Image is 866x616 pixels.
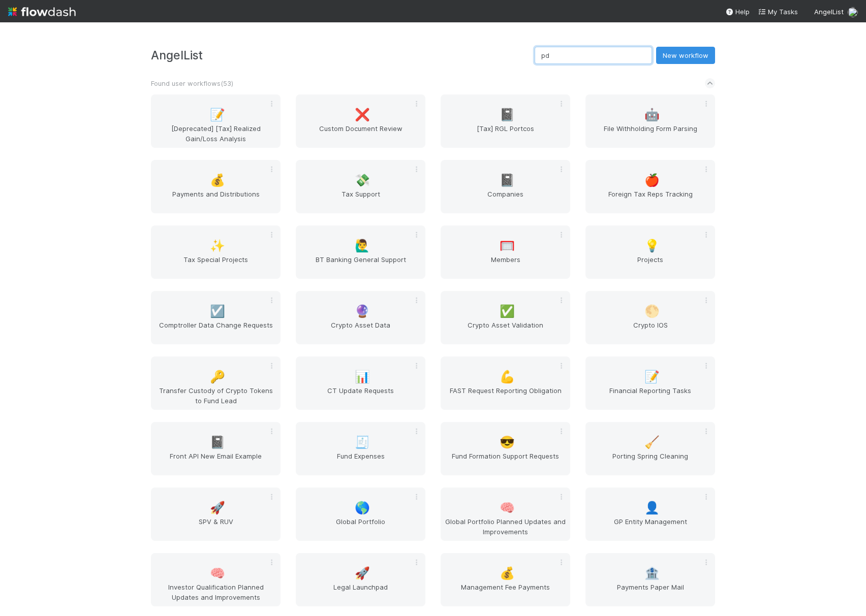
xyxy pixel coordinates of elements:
[155,385,276,406] span: Transfer Custody of Crypto Tokens to Fund Lead
[210,174,225,187] span: 💰
[500,370,515,383] span: 💪
[590,451,711,471] span: Porting Spring Cleaning
[445,582,566,602] span: Management Fee Payments
[441,488,570,541] a: 🧠Global Portfolio Planned Updates and Improvements
[590,582,711,602] span: Payments Paper Mail
[155,582,276,602] span: Investor Qualification Planned Updates and Improvements
[210,239,225,252] span: ✨
[758,7,798,17] a: My Tasks
[155,189,276,209] span: Payments and Distributions
[151,553,281,606] a: 🧠Investor Qualification Planned Updates and Improvements
[296,488,425,541] a: 🌎Global Portfolio
[500,436,515,449] span: 😎
[441,225,570,279] a: 🥅Members
[355,370,370,383] span: 📊
[500,174,515,187] span: 📓
[585,488,715,541] a: 👤GP Entity Management
[445,320,566,340] span: Crypto Asset Validation
[296,225,425,279] a: 🙋‍♂️BT Banking General Support
[500,305,515,318] span: ✅
[590,516,711,537] span: GP Entity Management
[644,370,660,383] span: 📝
[644,108,660,121] span: 🤖
[300,451,421,471] span: Fund Expenses
[500,108,515,121] span: 📓
[355,436,370,449] span: 🧾
[500,239,515,252] span: 🥅
[500,567,515,580] span: 💰
[590,320,711,340] span: Crypto IOS
[296,94,425,148] a: ❌Custom Document Review
[355,174,370,187] span: 💸
[210,370,225,383] span: 🔑
[590,254,711,275] span: Projects
[590,385,711,406] span: Financial Reporting Tasks
[644,567,660,580] span: 🏦
[355,501,370,514] span: 🌎
[210,501,225,514] span: 🚀
[296,422,425,475] a: 🧾Fund Expenses
[644,174,660,187] span: 🍎
[590,189,711,209] span: Foreign Tax Reps Tracking
[445,254,566,275] span: Members
[585,94,715,148] a: 🤖File Withholding Form Parsing
[585,356,715,410] a: 📝Financial Reporting Tasks
[500,501,515,514] span: 🧠
[155,254,276,275] span: Tax Special Projects
[585,553,715,606] a: 🏦Payments Paper Mail
[300,385,421,406] span: CT Update Requests
[296,553,425,606] a: 🚀Legal Launchpad
[151,356,281,410] a: 🔑Transfer Custody of Crypto Tokens to Fund Lead
[300,516,421,537] span: Global Portfolio
[441,94,570,148] a: 📓[Tax] RGL Portcos
[758,8,798,16] span: My Tasks
[210,567,225,580] span: 🧠
[585,225,715,279] a: 💡Projects
[644,436,660,449] span: 🧹
[355,239,370,252] span: 🙋‍♂️
[151,160,281,213] a: 💰Payments and Distributions
[355,108,370,121] span: ❌
[585,422,715,475] a: 🧹Porting Spring Cleaning
[644,239,660,252] span: 💡
[814,8,844,16] span: AngelList
[151,48,535,62] h3: AngelList
[725,7,750,17] div: Help
[300,254,421,275] span: BT Banking General Support
[441,291,570,344] a: ✅Crypto Asset Validation
[210,436,225,449] span: 📓
[656,47,715,64] button: New workflow
[441,356,570,410] a: 💪FAST Request Reporting Obligation
[535,47,652,64] input: Search...
[445,189,566,209] span: Companies
[155,516,276,537] span: SPV & RUV
[151,488,281,541] a: 🚀SPV & RUV
[296,356,425,410] a: 📊CT Update Requests
[445,123,566,144] span: [Tax] RGL Portcos
[848,7,858,17] img: avatar_711f55b7-5a46-40da-996f-bc93b6b86381.png
[296,160,425,213] a: 💸Tax Support
[8,3,76,20] img: logo-inverted-e16ddd16eac7371096b0.svg
[644,305,660,318] span: 🌕
[155,123,276,144] span: [Deprecated] [Tax] Realized Gain/Loss Analysis
[155,451,276,471] span: Front API New Email Example
[441,553,570,606] a: 💰Management Fee Payments
[210,108,225,121] span: 📝
[590,123,711,144] span: File Withholding Form Parsing
[355,305,370,318] span: 🔮
[151,422,281,475] a: 📓Front API New Email Example
[445,516,566,537] span: Global Portfolio Planned Updates and Improvements
[441,422,570,475] a: 😎Fund Formation Support Requests
[300,320,421,340] span: Crypto Asset Data
[151,94,281,148] a: 📝[Deprecated] [Tax] Realized Gain/Loss Analysis
[151,291,281,344] a: ☑️Comptroller Data Change Requests
[644,501,660,514] span: 👤
[296,291,425,344] a: 🔮Crypto Asset Data
[445,451,566,471] span: Fund Formation Support Requests
[210,305,225,318] span: ☑️
[445,385,566,406] span: FAST Request Reporting Obligation
[300,189,421,209] span: Tax Support
[585,160,715,213] a: 🍎Foreign Tax Reps Tracking
[355,567,370,580] span: 🚀
[151,79,233,87] span: Found user workflows ( 53 )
